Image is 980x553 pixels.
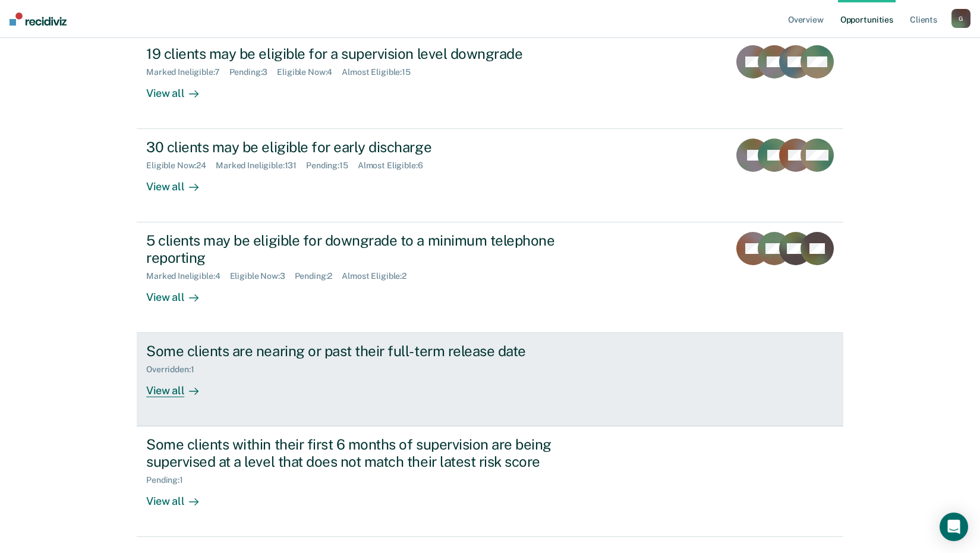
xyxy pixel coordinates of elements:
[342,271,416,281] div: Almost Eligible : 2
[146,271,229,281] div: Marked Ineligible : 4
[146,161,216,171] div: Eligible Now : 24
[146,232,563,266] div: 5 clients may be eligible for downgrade to a minimum telephone reporting
[306,161,358,171] div: Pending : 15
[146,171,213,194] div: View all
[146,485,213,508] div: View all
[137,426,843,537] a: Some clients within their first 6 months of supervision are being supervised at a level that does...
[146,139,563,156] div: 30 clients may be eligible for early discharge
[295,271,342,281] div: Pending : 2
[146,436,563,470] div: Some clients within their first 6 months of supervision are being supervised at a level that does...
[146,45,563,62] div: 19 clients may be eligible for a supervision level downgrade
[230,271,295,281] div: Eligible Now : 3
[358,161,433,171] div: Almost Eligible : 6
[940,513,968,541] div: Open Intercom Messenger
[146,77,213,100] div: View all
[146,375,213,398] div: View all
[216,161,306,171] div: Marked Ineligible : 131
[146,365,203,375] div: Overridden : 1
[137,35,843,129] a: 19 clients may be eligible for a supervision level downgradeMarked Ineligible:7Pending:3Eligible ...
[10,12,67,26] img: Recidiviz
[277,67,342,77] div: Eligible Now : 4
[137,333,843,426] a: Some clients are nearing or past their full-term release dateOverridden:1View all
[951,9,970,28] button: G
[137,222,843,333] a: 5 clients may be eligible for downgrade to a minimum telephone reportingMarked Ineligible:4Eligib...
[342,67,420,77] div: Almost Eligible : 15
[146,281,213,304] div: View all
[229,67,278,77] div: Pending : 3
[146,475,193,485] div: Pending : 1
[137,129,843,222] a: 30 clients may be eligible for early dischargeEligible Now:24Marked Ineligible:131Pending:15Almos...
[146,67,229,77] div: Marked Ineligible : 7
[146,343,563,360] div: Some clients are nearing or past their full-term release date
